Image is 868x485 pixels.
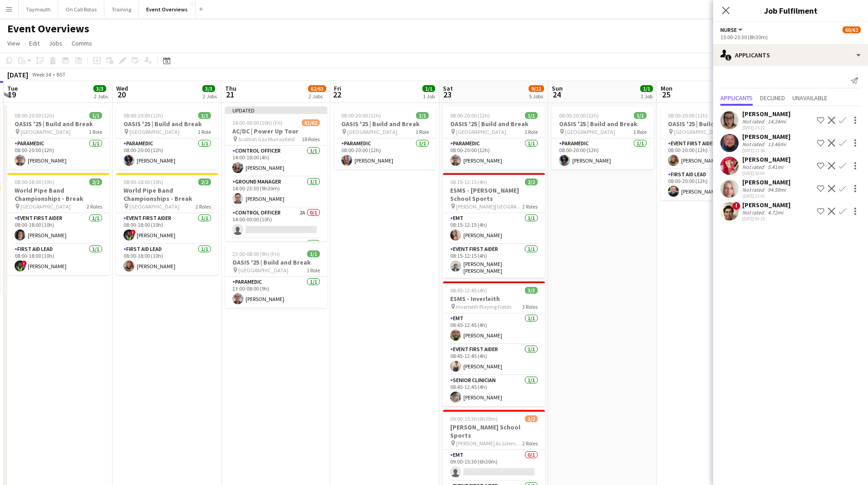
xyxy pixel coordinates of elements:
span: 08:00-20:00 (12h) [668,112,708,119]
app-job-card: 08:15-12:15 (4h)2/2ESMS - [PERSON_NAME] School Sports [PERSON_NAME][GEOGRAPHIC_DATA]2 RolesEMT1/1... [443,173,545,278]
span: ! [732,202,740,210]
span: 1/1 [89,112,102,119]
span: 2/2 [525,179,538,185]
span: 1 Role [198,128,211,135]
span: 1 Role [416,128,429,135]
h3: ESMS - Inverleith [443,295,545,303]
span: 60/62 [842,26,861,33]
span: 2/2 [198,179,211,185]
app-job-card: 23:00-08:00 (9h) (Fri)1/1OASIS '25 | Build and Break [GEOGRAPHIC_DATA]1 RoleParamedic1/123:00-08:... [225,245,327,308]
div: 4.72mi [766,209,785,216]
div: Not rated [742,209,766,216]
h3: AC/DC | Power Up Tour [225,127,327,135]
app-card-role: Paramedic1/108:00-20:00 (12h)[PERSON_NAME] [116,138,218,169]
div: 2 Jobs [203,93,217,100]
h3: OASIS '25 | Build and Break [443,120,545,128]
div: 15:00-23:30 (8h30m) [720,34,861,41]
span: 61/62 [302,119,320,126]
span: Sun [552,84,563,92]
div: [PERSON_NAME] [742,133,791,141]
app-card-role: Paramedic1/108:00-20:00 (12h)[PERSON_NAME] [443,138,545,169]
span: Comms [72,39,92,47]
span: Edit [29,39,40,47]
span: 2 Roles [522,203,538,210]
div: 5 Jobs [529,93,544,100]
span: 62/63 [308,85,326,92]
span: 20 [115,89,128,100]
app-card-role: Control Officer1/114:00-18:00 (4h)[PERSON_NAME] [225,146,327,177]
span: 08:00-20:00 (12h) [450,112,490,119]
h3: OASIS '25 | Build and Break [661,120,763,128]
span: 08:00-20:00 (12h) [559,112,599,119]
span: 08:45-12:45 (4h) [450,287,487,294]
app-card-role: EMT1/108:45-12:45 (4h)[PERSON_NAME] [443,313,545,344]
span: Jobs [49,39,62,47]
app-card-role: EMT1/108:15-12:15 (4h)[PERSON_NAME] [443,213,545,244]
span: 3/3 [93,85,106,92]
div: 08:45-12:45 (4h)3/3ESMS - Inverleith Inverleith Playing Fields3 RolesEMT1/108:45-12:45 (4h)[PERSO... [443,281,545,406]
h1: Event Overviews [7,22,89,36]
span: [GEOGRAPHIC_DATA] [238,267,288,274]
app-card-role: Event First Aider1/108:00-18:00 (10h)[PERSON_NAME] [7,213,109,244]
span: [PERSON_NAME] Academy Playing Fields [456,440,522,447]
div: [PERSON_NAME] [742,110,791,118]
app-card-role: Paramedic1/108:00-20:00 (12h)[PERSON_NAME] [334,138,436,169]
app-card-role: Event First Aider4/4 [225,239,327,309]
span: Mon [661,84,673,92]
app-card-role: First Aid Lead1/108:00-18:00 (10h)[PERSON_NAME] [116,244,218,275]
div: 2 Jobs [94,93,108,100]
app-job-card: 08:00-20:00 (12h)1/1OASIS '25 | Build and Break [GEOGRAPHIC_DATA]1 RoleParamedic1/108:00-20:00 (1... [7,107,109,169]
span: [GEOGRAPHIC_DATA] [129,128,180,135]
app-card-role: Paramedic1/108:00-20:00 (12h)[PERSON_NAME] [552,138,654,169]
span: 18 Roles [302,136,320,143]
button: Nurse [720,26,744,33]
div: 08:00-18:00 (10h)2/2World Pipe Band Championships - Break [GEOGRAPHIC_DATA]2 RolesEvent First Aid... [7,173,109,275]
h3: [PERSON_NAME] School Sports [443,423,545,439]
app-job-card: 08:00-20:00 (12h)1/1OASIS '25 | Build and Break [GEOGRAPHIC_DATA]1 RoleParamedic1/108:00-20:00 (1... [334,107,436,169]
span: ! [130,230,136,235]
span: Wed [116,84,128,92]
span: 08:00-20:00 (12h) [15,112,54,119]
span: 08:00-18:00 (10h) [15,179,54,185]
button: Training [104,0,139,18]
div: BST [56,71,66,78]
app-card-role: EMT0/109:00-15:30 (6h30m) [443,450,545,481]
span: [PERSON_NAME][GEOGRAPHIC_DATA] [456,203,522,210]
h3: OASIS '25 | Build and Break [7,120,109,128]
div: [DATE] 21:56 [742,148,791,153]
span: View [7,39,20,47]
app-job-card: 08:00-20:00 (12h)1/1OASIS '25 | Build and Break [GEOGRAPHIC_DATA]1 RoleParamedic1/108:00-20:00 (1... [443,107,545,169]
div: Not rated [742,163,766,170]
div: 1 Job [641,93,652,100]
div: [DATE] 00:19 [742,216,791,222]
button: Taymouth [19,0,58,18]
span: 08:00-20:00 (12h) [341,112,381,119]
span: 1/1 [640,85,653,92]
div: Not rated [742,118,766,125]
span: [GEOGRAPHIC_DATA] [129,203,180,210]
span: 19 [6,89,18,100]
span: 1 Role [633,128,647,135]
div: [DATE] 16:08 [742,170,791,176]
div: [DATE] [7,70,28,79]
span: [GEOGRAPHIC_DATA] [21,128,71,135]
app-card-role: Event First Aider1/108:00-20:00 (12h)[PERSON_NAME] [661,138,763,169]
button: On Call Rotas [58,0,104,18]
span: 22 [333,89,341,100]
span: 1/1 [634,112,647,119]
app-job-card: Updated14:00-00:00 (10h) (Fri)61/62AC/DC | Power Up Tour Scottish Gas Murrayfield18 RolesControl ... [225,107,327,241]
div: [PERSON_NAME] [742,155,791,163]
h3: World Pipe Band Championships - Break [116,186,218,203]
div: 94.59mi [766,186,788,193]
div: [DATE] 13:41 [742,193,791,199]
span: 2/2 [89,179,102,185]
span: 9/11 [529,85,544,92]
button: Event Overviews [139,0,195,18]
span: 3/3 [525,287,538,294]
a: Jobs [45,37,66,49]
